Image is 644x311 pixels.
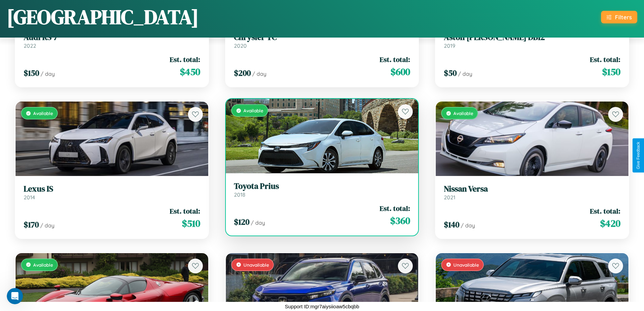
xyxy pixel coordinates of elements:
[602,65,620,79] span: $ 150
[24,184,200,194] h3: Lexus IS
[600,217,620,230] span: $ 420
[234,216,249,227] span: $ 120
[24,67,39,79] span: $ 150
[444,184,620,194] h3: Nissan Versa
[444,194,455,201] span: 2021
[444,67,457,79] span: $ 50
[24,42,36,49] span: 2022
[243,108,263,113] span: Available
[615,14,632,21] div: Filters
[33,262,53,268] span: Available
[234,42,247,49] span: 2020
[7,3,199,31] h1: [GEOGRAPHIC_DATA]
[234,191,245,198] span: 2018
[180,65,200,79] span: $ 450
[444,32,620,42] h3: Aston [PERSON_NAME] DB12
[40,222,54,229] span: / day
[41,70,55,77] span: / day
[453,110,473,116] span: Available
[251,219,265,226] span: / day
[243,262,269,268] span: Unavailable
[590,206,620,216] span: Est. total:
[590,54,620,64] span: Est. total:
[252,70,266,77] span: / day
[170,206,200,216] span: Est. total:
[601,11,637,23] button: Filters
[24,32,200,42] h3: Audi RS 7
[636,142,641,169] div: Give Feedback
[390,65,410,79] span: $ 600
[461,222,475,229] span: / day
[234,32,410,42] h3: Chrysler TC
[234,67,251,79] span: $ 200
[24,219,39,230] span: $ 170
[444,184,620,201] a: Nissan Versa2021
[182,217,200,230] span: $ 510
[170,54,200,64] span: Est. total:
[234,181,410,198] a: Toyota Prius2018
[380,203,410,213] span: Est. total:
[234,181,410,191] h3: Toyota Prius
[453,262,479,268] span: Unavailable
[285,302,359,311] p: Support ID: mgr7aiysiioaw5cbqbb
[458,70,472,77] span: / day
[444,219,459,230] span: $ 140
[24,32,200,49] a: Audi RS 72022
[444,32,620,49] a: Aston [PERSON_NAME] DB122019
[24,194,35,201] span: 2014
[380,54,410,64] span: Est. total:
[7,288,23,304] iframe: Intercom live chat
[234,32,410,49] a: Chrysler TC2020
[33,110,53,116] span: Available
[390,214,410,227] span: $ 360
[444,42,455,49] span: 2019
[24,184,200,201] a: Lexus IS2014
